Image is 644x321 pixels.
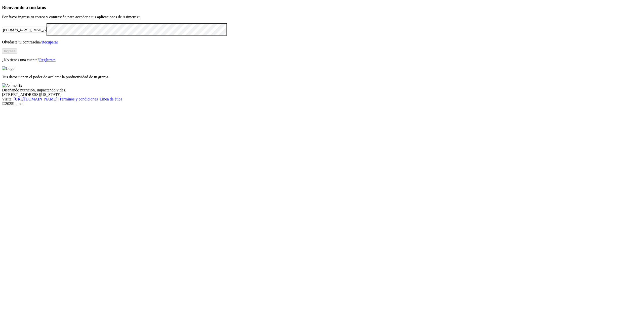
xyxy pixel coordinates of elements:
a: Regístrate [39,58,56,62]
button: Ingresa [2,48,17,54]
p: Tus datos tienen el poder de acelerar la productividad de tu granja. [2,75,642,79]
a: Términos y condiciones [59,97,98,101]
a: [URL][DOMAIN_NAME] [14,97,57,101]
img: Logo [2,66,15,71]
a: Recuperar [42,40,58,44]
a: Línea de ética [100,97,122,101]
div: Diseñando nutrición, impactando vidas. [2,88,642,92]
p: ¿No tienes una cuenta? [2,58,642,62]
img: Asimetrix [2,83,22,88]
p: Olvidaste tu contraseña? [2,40,642,44]
p: Por favor ingresa tu correo y contraseña para acceder a tus aplicaciones de Asimetrix: [2,15,642,19]
span: datos [35,5,46,10]
div: © 2025 Iluma [2,101,642,106]
div: [STREET_ADDRESS][US_STATE]. [2,92,642,97]
input: Tu correo [2,27,47,32]
h3: Bienvenido a tus [2,5,642,10]
div: Visita : | | [2,97,642,101]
